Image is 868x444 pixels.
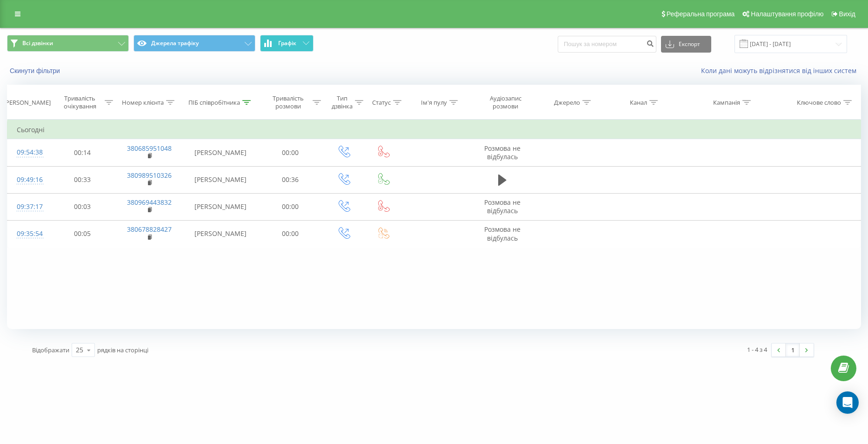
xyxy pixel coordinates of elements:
[127,198,172,207] a: 380969443832
[661,36,711,53] button: Експорт
[184,193,258,220] td: [PERSON_NAME]
[127,171,172,180] a: 380989510326
[49,166,115,193] td: 00:33
[701,66,861,75] a: Коли дані можуть відрізнятися вiд інших систем
[278,40,296,47] span: Графік
[372,99,391,107] div: Статус
[260,35,314,52] button: Графік
[184,139,258,166] td: [PERSON_NAME]
[134,35,255,52] button: Джерела трафіку
[127,225,172,234] a: 380678828427
[188,99,240,107] div: ПІБ співробітника
[484,198,521,215] span: Розмова не відбулась
[184,166,258,193] td: [PERSON_NAME]
[797,99,841,107] div: Ключове слово
[127,144,172,153] a: 380685951048
[421,99,447,107] div: Ім'я пулу
[713,99,740,107] div: Кампанія
[836,391,859,414] div: Open Intercom Messenger
[17,225,40,243] div: 09:35:54
[7,67,65,75] button: Скинути фільтри
[554,99,580,107] div: Джерело
[49,139,115,166] td: 00:14
[49,193,115,220] td: 00:03
[7,121,861,139] td: Сьогодні
[667,10,735,18] span: Реферальна програма
[7,35,129,52] button: Всі дзвінки
[484,144,521,161] span: Розмова не відбулась
[257,139,323,166] td: 00:00
[747,345,767,354] div: 1 - 4 з 4
[266,94,310,110] div: Тривалість розмови
[184,220,258,247] td: [PERSON_NAME]
[257,166,323,193] td: 00:36
[122,99,164,107] div: Номер клієнта
[332,94,353,110] div: Тип дзвінка
[32,346,69,354] span: Відображати
[630,99,647,107] div: Канал
[257,193,323,220] td: 00:00
[49,220,115,247] td: 00:05
[58,94,102,110] div: Тривалість очікування
[786,343,800,357] a: 1
[76,345,83,355] div: 25
[257,220,323,247] td: 00:00
[22,40,53,47] span: Всі дзвінки
[558,36,656,53] input: Пошук за номером
[4,99,51,107] div: [PERSON_NAME]
[751,10,823,18] span: Налаштування профілю
[839,10,855,18] span: Вихід
[17,171,40,189] div: 09:49:16
[17,143,40,161] div: 09:54:38
[97,346,148,354] span: рядків на сторінці
[17,198,40,216] div: 09:37:17
[479,94,532,110] div: Аудіозапис розмови
[484,225,521,242] span: Розмова не відбулась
